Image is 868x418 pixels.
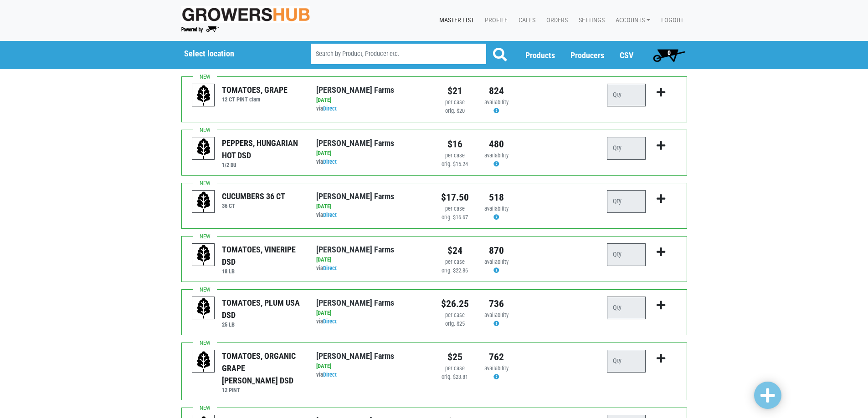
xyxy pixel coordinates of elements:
[483,84,510,98] div: 824
[192,191,215,213] img: placeholder-variety-43d6402dacf2d531de610a020419775a.svg
[441,350,469,364] div: $25
[607,137,646,160] input: Qty
[607,190,646,213] input: Qty
[316,264,427,273] div: via
[484,312,508,318] span: availability
[441,205,469,213] div: per case
[222,137,303,161] div: PEPPERS, HUNGARIAN HOT DSD
[607,350,646,373] input: Qty
[441,373,469,382] div: orig. $23.81
[608,12,654,29] a: Accounts
[441,107,469,116] div: orig. $20
[184,49,288,59] h5: Select location
[441,84,469,98] div: $21
[316,371,427,379] div: via
[222,96,288,103] h6: 12 CT PINT clam
[441,98,469,107] div: per case
[441,311,469,320] div: per case
[483,297,510,311] div: 736
[620,50,633,60] a: CSV
[316,85,394,95] a: [PERSON_NAME] Farms
[316,245,394,254] a: [PERSON_NAME] Farms
[316,309,427,317] div: [DATE]
[316,158,427,166] div: via
[441,190,469,205] div: $17.50
[654,12,687,29] a: Logout
[441,320,469,328] div: orig. $25
[607,243,646,266] input: Qty
[192,297,215,320] img: placeholder-variety-43d6402dacf2d531de610a020419775a.svg
[570,50,604,60] a: Producers
[483,350,510,364] div: 762
[511,12,539,29] a: Calls
[222,387,303,393] h6: 12 PINT
[222,243,303,268] div: TOMATOES, VINERIPE DSD
[316,362,427,371] div: [DATE]
[484,205,508,212] span: availability
[222,321,303,328] h6: 25 LB
[571,12,608,29] a: Settings
[607,297,646,319] input: Qty
[323,318,337,325] a: Direct
[323,371,337,378] a: Direct
[316,351,394,361] a: [PERSON_NAME] Farms
[441,151,469,160] div: per case
[316,298,394,307] a: [PERSON_NAME] Farms
[222,161,303,168] h6: 1/2 bu
[222,268,303,275] h6: 18 LB
[484,152,508,159] span: availability
[441,258,469,267] div: per case
[441,137,469,151] div: $16
[316,96,427,105] div: [DATE]
[323,105,337,112] a: Direct
[316,211,427,220] div: via
[222,84,288,96] div: TOMATOES, GRAPE
[441,243,469,258] div: $24
[323,158,337,165] a: Direct
[181,26,219,33] img: Powered by Big Wheelbarrow
[483,243,510,258] div: 870
[316,149,427,158] div: [DATE]
[323,212,337,218] a: Direct
[316,256,427,264] div: [DATE]
[181,6,311,23] img: original-fc7597fdc6adbb9d0e2ae620e786d1a2.jpg
[222,350,303,387] div: TOMATOES, ORGANIC GRAPE [PERSON_NAME] DSD
[478,12,511,29] a: Profile
[484,258,508,265] span: availability
[649,46,689,64] a: 0
[441,160,469,169] div: orig. $15.24
[222,190,285,202] div: CUCUMBERS 36 CT
[316,105,427,113] div: via
[316,138,394,148] a: [PERSON_NAME] Farms
[607,84,646,106] input: Qty
[323,265,337,272] a: Direct
[441,213,469,222] div: orig. $16.67
[192,244,215,267] img: placeholder-variety-43d6402dacf2d531de610a020419775a.svg
[539,12,571,29] a: Orders
[483,137,510,151] div: 480
[316,191,394,201] a: [PERSON_NAME] Farms
[432,12,478,29] a: Master List
[222,297,303,321] div: TOMATOES, PLUM USA DSD
[484,99,508,106] span: availability
[316,317,427,326] div: via
[525,50,555,60] a: Products
[483,190,510,205] div: 518
[441,267,469,275] div: orig. $22.86
[222,202,285,209] h6: 36 CT
[668,49,671,56] span: 0
[441,297,469,311] div: $26.25
[441,364,469,373] div: per case
[316,202,427,211] div: [DATE]
[311,44,486,64] input: Search by Product, Producer etc.
[192,350,215,373] img: placeholder-variety-43d6402dacf2d531de610a020419775a.svg
[192,137,215,160] img: placeholder-variety-43d6402dacf2d531de610a020419775a.svg
[192,84,215,107] img: placeholder-variety-43d6402dacf2d531de610a020419775a.svg
[484,365,508,372] span: availability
